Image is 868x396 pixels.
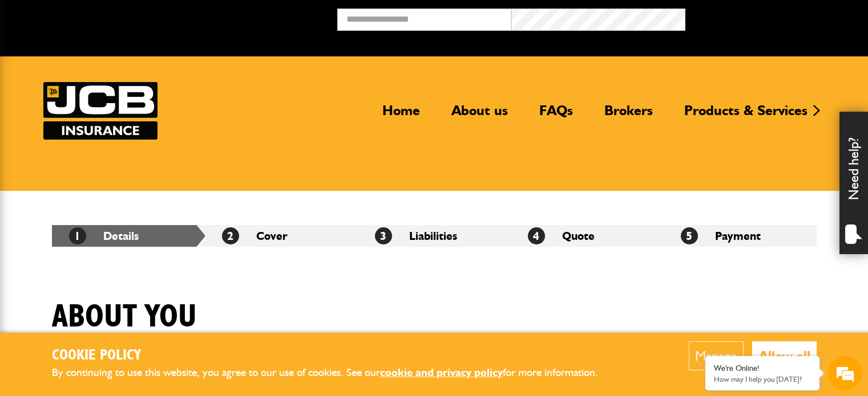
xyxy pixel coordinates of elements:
a: Home [374,102,429,128]
li: Quote [511,225,664,247]
a: Products & Services [676,102,816,128]
button: Allow all [752,341,817,370]
span: 4 [528,227,545,244]
div: We're Online! [714,364,811,373]
a: FAQs [531,102,582,128]
span: 3 [375,227,392,244]
span: 1 [69,227,86,244]
span: 2 [222,227,239,244]
p: How may I help you today? [714,375,811,383]
a: JCB Insurance Services [43,82,158,140]
li: Payment [664,225,817,247]
h2: Cookie Policy [52,347,617,365]
button: Manage [689,341,744,370]
li: Details [52,225,205,247]
p: By continuing to use this website, you agree to our use of cookies. See our for more information. [52,364,617,382]
a: cookie and privacy policy [380,366,503,379]
span: 5 [681,227,698,244]
h1: About you [52,298,197,336]
li: Cover [205,225,358,247]
div: Need help? [839,112,868,254]
a: Brokers [596,102,661,128]
a: About us [443,102,516,128]
li: Liabilities [358,225,511,247]
img: JCB Insurance Services logo [43,82,158,140]
button: Broker Login [685,9,859,26]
